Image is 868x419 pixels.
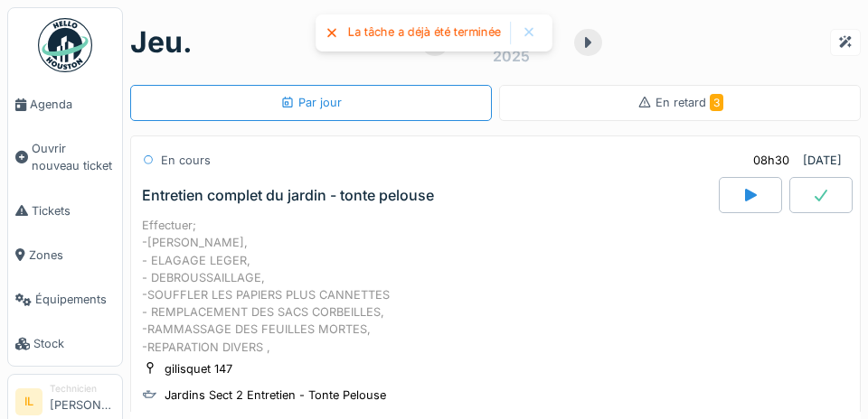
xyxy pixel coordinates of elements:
div: Effectuer; -[PERSON_NAME], - ELAGAGE LEGER, - DEBROUSSAILLAGE, -SOUFFLER LES PAPIERS PLUS CANNETT... [142,217,849,356]
a: Agenda [8,82,122,126]
span: Zones [29,247,115,264]
li: IL [15,388,42,415]
a: Ouvrir nouveau ticket [8,126,122,188]
h1: jeu. [130,25,193,60]
div: En cours [161,152,211,169]
span: En retard [656,96,723,109]
div: 08h30 [753,152,789,169]
span: Tickets [32,202,115,219]
div: Jardins Sect 2 Entretien - Tonte Pelouse [165,386,386,404]
a: Zones [8,233,122,277]
span: 3 [710,94,723,111]
a: Stock [8,321,122,366]
img: Badge_color-CXgf-gQk.svg [38,18,92,72]
div: Entretien complet du jardin - tonte pelouse [142,187,434,204]
a: Équipements [8,277,122,321]
div: La tâche a déjà été terminée [348,25,501,41]
div: Technicien [50,382,115,396]
span: Ouvrir nouveau ticket [32,140,115,174]
div: [DATE] [803,152,842,169]
div: Par jour [280,94,342,111]
a: Tickets [8,189,122,233]
div: 2025 [493,45,530,67]
div: gilisquet 147 [165,360,232,377]
span: Agenda [30,96,115,113]
span: Stock [33,335,115,352]
span: Équipements [35,291,115,308]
